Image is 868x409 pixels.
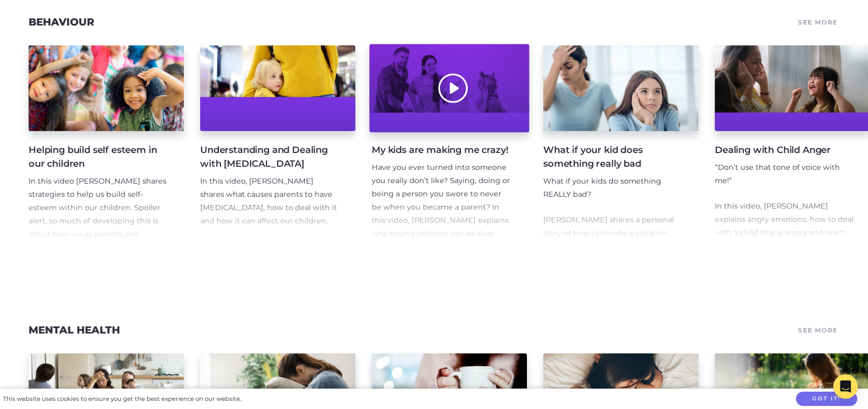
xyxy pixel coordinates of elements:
p: In this video, [PERSON_NAME] explains angry emotions, how to deal with a child that is angry and ... [715,200,854,266]
div: Open Intercom Messenger [833,374,858,399]
h4: My kids are making me crazy! [372,143,511,157]
p: In this video [PERSON_NAME] shares strategies to help us build self-esteem within our children. S... [29,175,167,347]
a: Understanding and Dealing with [MEDICAL_DATA] In this video, [PERSON_NAME] shares what causes par... [200,45,355,241]
p: “Don’t use that tone of voice with me!” [715,161,854,188]
a: See More [797,323,839,337]
button: Got it! [796,392,857,406]
a: What if your kid does something really bad What if your kids do something REALLY bad? [PERSON_NAM... [543,45,698,241]
p: In this video, [PERSON_NAME] shares what causes parents to have [MEDICAL_DATA], how to deal with ... [200,175,339,228]
a: Mental Health [29,324,120,336]
h4: Helping build self esteem in our children [29,143,167,171]
a: Behaviour [29,16,94,28]
a: My kids are making me crazy! Have you ever turned into someone you really don’t like? Saying, doi... [372,45,527,241]
h4: Dealing with Child Anger [715,143,854,157]
a: See More [797,15,839,29]
p: What if your kids do something REALLY bad? [543,175,682,201]
a: Helping build self esteem in our children In this video [PERSON_NAME] shares strategies to help u... [29,45,184,241]
div: This website uses cookies to ensure you get the best experience on our website. [3,394,241,404]
p: Have you ever turned into someone you really don’t like? Saying, doing or being a person you swor... [372,161,511,280]
h4: What if your kid does something really bad [543,143,682,171]
h4: Understanding and Dealing with [MEDICAL_DATA] [200,143,339,171]
p: [PERSON_NAME] shares a personal story of how to handle a situation when your child does something... [543,214,682,267]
